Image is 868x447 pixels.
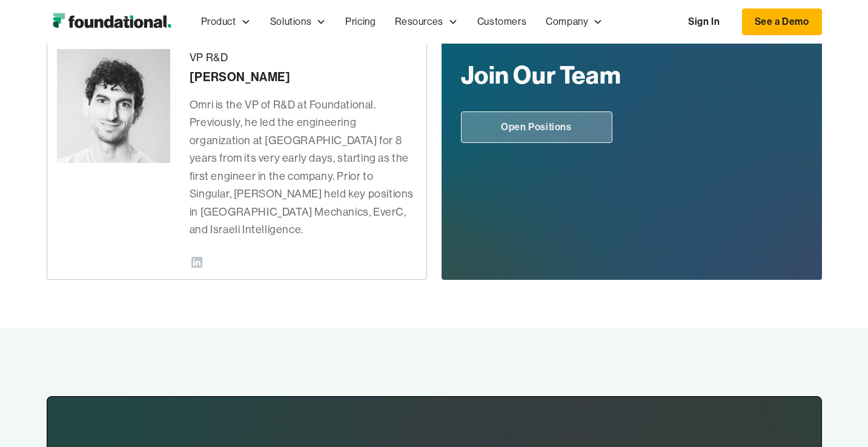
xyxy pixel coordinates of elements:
iframe: Chat Widget [650,306,868,447]
div: Company [536,2,612,42]
div: Company [546,14,588,30]
div: Resources [395,14,443,30]
p: Omri is the VP of R&D at Foundational. Previously, he led the engineering organization at [GEOGRA... [190,96,417,239]
div: [PERSON_NAME] [190,67,417,87]
div: Solutions [260,2,336,42]
a: Customers [468,2,536,42]
div: Solutions [270,14,311,30]
div: Join Our Team [461,58,713,92]
a: home [47,10,177,34]
div: Product [191,2,260,42]
div: Product [201,14,236,30]
a: Pricing [336,2,385,42]
a: See a Demo [742,8,822,35]
img: Foundational Logo [47,10,177,34]
div: VP R&D [190,49,417,67]
div: Resources [385,2,467,42]
a: Sign In [676,9,732,35]
a: Open Positions [461,111,612,143]
img: Omri Ildis - VP R&D [57,49,170,162]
